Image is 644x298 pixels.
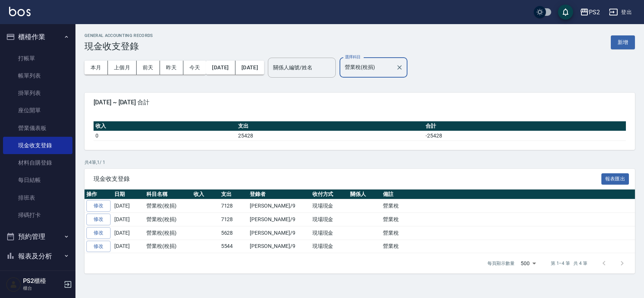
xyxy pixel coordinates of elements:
[219,213,248,226] td: 7128
[9,7,31,16] img: Logo
[112,199,144,213] td: [DATE]
[137,61,160,75] button: 前天
[6,277,21,292] img: Person
[235,61,264,75] button: [DATE]
[558,5,573,20] button: save
[348,189,381,199] th: 關係人
[394,62,405,73] button: Clear
[112,213,144,226] td: [DATE]
[345,54,361,60] label: 選擇科目
[3,246,72,266] button: 報表及分析
[310,213,349,226] td: 現場現金
[94,121,236,131] th: 收入
[3,266,72,285] button: 客戶管理
[94,131,236,141] td: 0
[144,213,192,226] td: 營業稅(稅捐)
[94,175,601,183] span: 現金收支登錄
[236,131,424,141] td: 25428
[381,199,635,213] td: 營業稅
[160,61,183,75] button: 昨天
[248,226,310,240] td: [PERSON_NAME]/9
[85,61,108,75] button: 本月
[381,226,635,240] td: 營業稅
[310,199,349,213] td: 現場現金
[219,189,248,199] th: 支出
[310,189,349,199] th: 收付方式
[381,213,635,226] td: 營業稅
[86,214,111,225] a: 修改
[3,189,72,206] a: 排班表
[236,121,424,131] th: 支出
[219,199,248,213] td: 7128
[86,200,111,212] a: 修改
[3,84,72,102] a: 掛單列表
[589,8,600,17] div: PS2
[3,102,72,119] a: 座位開單
[310,226,349,240] td: 現場現金
[144,226,192,240] td: 營業稅(稅捐)
[85,33,153,38] h2: GENERAL ACCOUNTING RECORDS
[3,154,72,171] a: 材料自購登錄
[551,260,587,267] p: 第 1–4 筆 共 4 筆
[183,61,206,75] button: 今天
[518,253,539,274] div: 500
[112,226,144,240] td: [DATE]
[424,131,626,141] td: -25428
[192,189,219,199] th: 收入
[601,175,629,182] a: 報表匯出
[248,189,310,199] th: 登錄者
[381,240,635,253] td: 營業稅
[3,119,72,137] a: 營業儀表板
[108,61,137,75] button: 上個月
[144,199,192,213] td: 營業稅(稅捐)
[606,5,635,19] button: 登出
[206,61,235,75] button: [DATE]
[23,277,61,285] h5: PS2櫃檯
[85,41,153,52] h3: 現金收支登錄
[85,189,112,199] th: 操作
[601,173,629,185] button: 報表匯出
[3,27,72,47] button: 櫃檯作業
[219,226,248,240] td: 5628
[381,189,635,199] th: 備註
[3,171,72,189] a: 每日結帳
[611,35,635,49] button: 新增
[3,67,72,84] a: 帳單列表
[248,199,310,213] td: [PERSON_NAME]/9
[219,240,248,253] td: 5544
[611,38,635,46] a: 新增
[3,50,72,67] a: 打帳單
[248,240,310,253] td: [PERSON_NAME]/9
[112,189,144,199] th: 日期
[144,240,192,253] td: 營業稅(稅捐)
[144,189,192,199] th: 科目名稱
[248,213,310,226] td: [PERSON_NAME]/9
[310,240,349,253] td: 現場現金
[3,206,72,224] a: 掃碼打卡
[3,137,72,154] a: 現金收支登錄
[3,227,72,246] button: 預約管理
[577,5,603,20] button: PS2
[23,285,61,292] p: 櫃台
[487,260,515,267] p: 每頁顯示數量
[112,240,144,253] td: [DATE]
[94,99,626,106] span: [DATE] ~ [DATE] 合計
[86,227,111,239] a: 修改
[85,159,635,166] p: 共 4 筆, 1 / 1
[86,241,111,252] a: 修改
[424,121,626,131] th: 合計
